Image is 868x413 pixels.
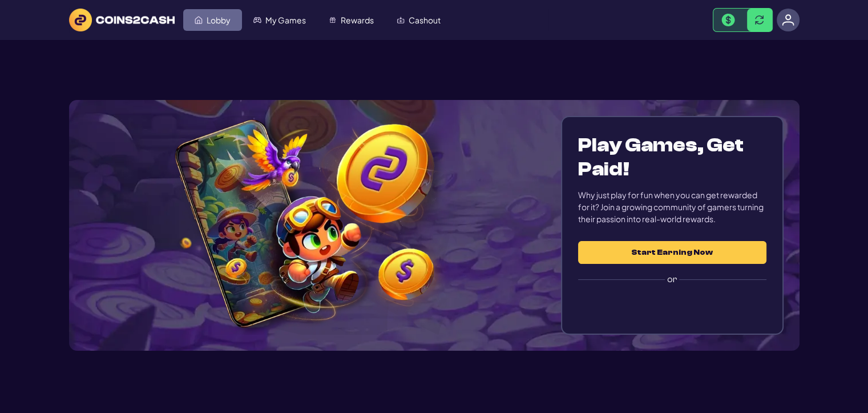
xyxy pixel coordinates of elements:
[782,14,794,26] img: avatar
[721,14,735,27] img: Money Bill
[572,294,772,319] iframe: Sign in with Google Button
[578,241,766,264] button: Start Earning Now
[578,133,766,181] h1: Play Games, Get Paid!
[265,16,306,24] span: My Games
[397,16,405,24] img: Cashout
[578,189,766,225] div: Why just play for fun when you can get rewarded for it? Join a growing community of gamers turnin...
[385,9,452,31] a: Cashout
[69,9,175,31] img: logo text
[242,9,317,31] a: My Games
[578,264,766,295] label: or
[195,16,203,24] img: Lobby
[329,16,337,24] img: Rewards
[409,16,441,24] span: Cashout
[207,16,231,24] span: Lobby
[183,9,242,31] a: Lobby
[317,9,385,31] a: Rewards
[253,16,261,24] img: My Games
[341,16,374,24] span: Rewards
